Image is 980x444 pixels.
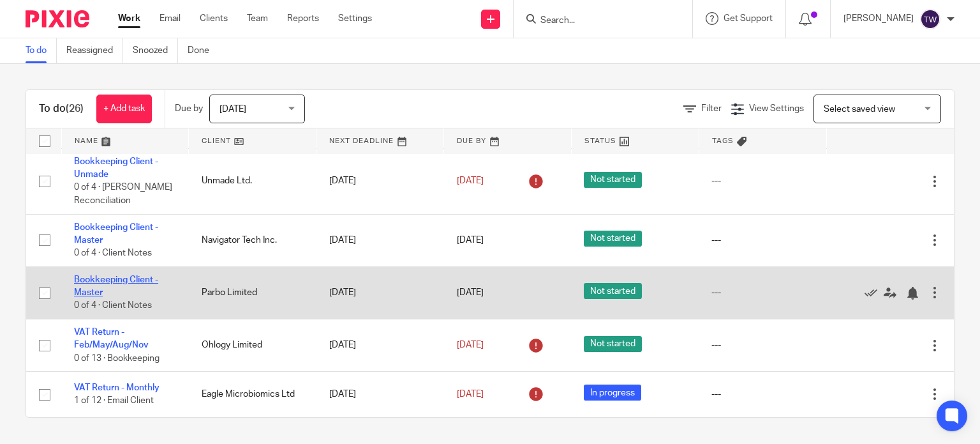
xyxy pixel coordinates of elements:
span: Not started [584,172,642,188]
span: Get Support [724,14,773,23]
img: svg%3E [920,9,940,29]
td: [DATE] [316,148,444,214]
a: Reassigned [66,38,123,63]
a: Work [118,12,140,25]
td: Parbo Limited [189,266,316,319]
span: 0 of 13 · Bookkeeping [74,354,160,363]
div: --- [711,174,813,187]
td: [DATE] [316,372,444,417]
a: VAT Return - Monthly [74,383,160,392]
a: Email [160,12,181,25]
h1: To do [39,102,84,116]
td: Eagle Microbiomics Ltd [189,372,316,417]
div: --- [711,388,813,401]
td: [DATE] [316,266,444,319]
span: [DATE] [457,176,484,185]
p: Due by [175,102,203,115]
td: Unmade Ltd. [189,148,316,214]
a: Done [188,38,219,63]
a: Snoozed [133,38,178,63]
a: To do [26,38,57,63]
a: Bookkeeping Client - Unmade [74,157,158,179]
span: 0 of 4 · [PERSON_NAME] Reconciliation [74,183,172,206]
a: Mark as done [865,286,884,299]
span: [DATE] [457,341,484,349]
img: Pixie [26,10,89,27]
div: --- [711,286,813,299]
a: Clients [200,12,228,25]
a: VAT Return - Feb/May/Aug/Nov [74,328,149,349]
span: 0 of 4 · Client Notes [74,249,152,257]
span: Tags [712,137,734,144]
input: Search [539,15,654,27]
span: View Settings [749,104,804,113]
span: In progress [584,385,641,401]
a: Settings [338,12,372,25]
span: Filter [701,104,722,113]
span: Not started [584,283,642,299]
span: [DATE] [457,390,484,399]
td: [DATE] [316,214,444,266]
a: Bookkeeping Client - Master [74,223,158,245]
span: 0 of 4 · Client Notes [74,302,152,310]
span: [DATE] [457,288,484,297]
span: Select saved view [824,105,895,114]
span: Not started [584,336,642,352]
a: Bookkeeping Client - Master [74,275,158,297]
span: [DATE] [219,105,246,114]
a: Reports [287,12,319,25]
span: Not started [584,231,642,247]
td: [DATE] [316,319,444,371]
span: [DATE] [457,236,484,245]
div: --- [711,234,813,247]
span: (26) [66,103,84,114]
p: [PERSON_NAME] [843,12,914,25]
td: Navigator Tech Inc. [189,214,316,266]
span: 1 of 12 · Email Client [74,396,154,405]
td: Ohlogy Limited [189,319,316,371]
div: --- [711,339,813,351]
a: + Add task [96,95,152,123]
a: Team [247,12,268,25]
